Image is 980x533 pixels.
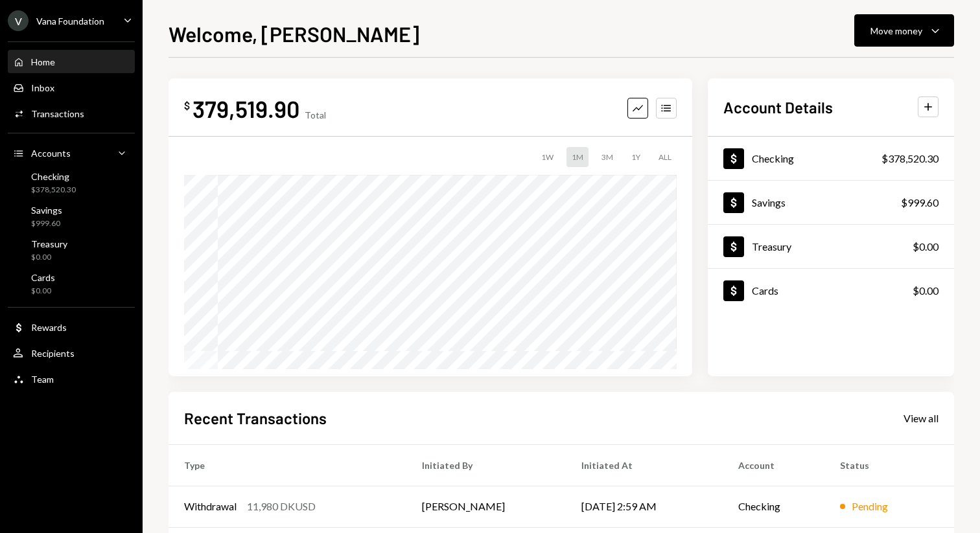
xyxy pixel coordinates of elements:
[708,225,954,268] a: Treasury$0.00
[913,239,939,255] div: $0.00
[626,147,646,167] div: 1Y
[31,374,54,385] div: Team
[8,341,135,365] a: Recipients
[913,283,939,299] div: $0.00
[708,181,954,224] a: Savings$999.60
[596,147,618,167] div: 3M
[904,412,939,425] div: View all
[31,348,75,359] div: Recipients
[184,99,190,112] div: $
[8,10,29,31] div: V
[752,240,791,253] div: Treasury
[184,407,327,429] h2: Recent Transactions
[723,444,825,486] th: Account
[8,315,135,339] a: Rewards
[723,96,833,118] h2: Account Details
[31,218,62,229] div: $999.60
[31,286,55,297] div: $0.00
[36,16,104,27] div: Vana Foundation
[566,444,723,486] th: Initiated At
[406,444,566,486] th: Initiated By
[752,196,786,209] div: Savings
[406,486,566,527] td: [PERSON_NAME]
[8,167,135,198] a: Checking$378,520.30
[169,444,406,486] th: Type
[305,109,326,120] div: Total
[31,252,67,263] div: $0.00
[824,444,954,486] th: Status
[723,486,825,527] td: Checking
[852,499,888,514] div: Pending
[31,322,67,333] div: Rewards
[31,108,84,119] div: Transactions
[901,195,939,210] div: $999.60
[8,201,135,232] a: Savings$999.60
[8,50,135,73] a: Home
[708,269,954,312] a: Cards$0.00
[653,147,677,167] div: ALL
[708,137,954,180] a: Checking$378,520.30
[8,76,135,99] a: Inbox
[566,486,723,527] td: [DATE] 2:59 AM
[184,499,237,514] div: Withdrawal
[536,147,559,167] div: 1W
[31,171,76,182] div: Checking
[904,411,939,425] a: View all
[8,141,135,164] a: Accounts
[8,367,135,391] a: Team
[247,499,316,514] div: 11,980 DKUSD
[31,82,54,93] div: Inbox
[752,152,794,164] div: Checking
[8,102,135,125] a: Transactions
[31,148,71,159] div: Accounts
[566,147,589,167] div: 1M
[31,272,55,283] div: Cards
[8,234,135,266] a: Treasury$0.00
[192,94,299,123] div: 379,519.90
[169,21,419,47] h1: Welcome, [PERSON_NAME]
[31,56,55,67] div: Home
[854,14,954,47] button: Move money
[8,268,135,299] a: Cards$0.00
[870,24,922,38] div: Move money
[31,205,62,216] div: Savings
[881,151,939,166] div: $378,520.30
[31,238,67,249] div: Treasury
[31,185,76,196] div: $378,520.30
[752,284,778,297] div: Cards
